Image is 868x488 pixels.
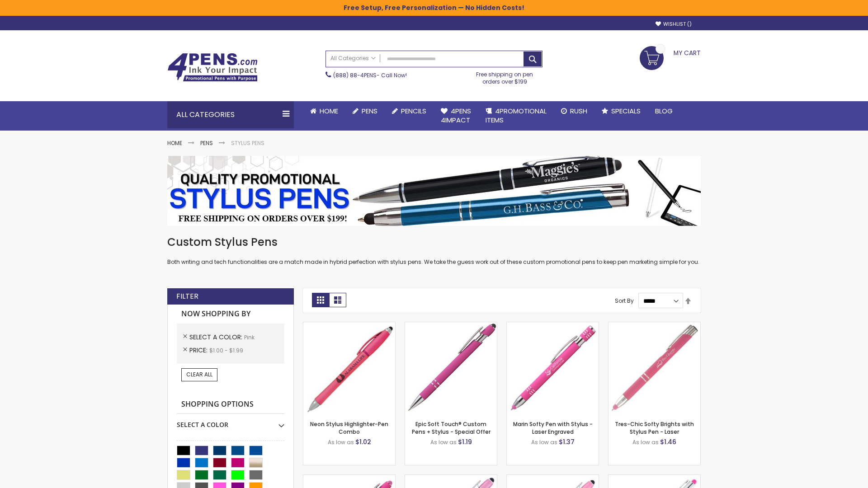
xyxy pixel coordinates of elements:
[554,101,594,121] a: Rush
[231,139,264,147] strong: Stylus Pens
[611,106,641,116] span: Specials
[401,106,426,116] span: Pencils
[177,414,284,429] div: Select A Color
[615,297,634,305] label: Sort By
[405,322,497,329] a: 4P-MS8B-Pink
[594,101,648,121] a: Specials
[326,51,380,66] a: All Categories
[303,322,395,414] img: Neon Stylus Highlighter-Pen Combo-Pink
[312,293,329,307] strong: Grid
[333,71,377,79] a: (888) 88-4PENS
[570,106,587,116] span: Rush
[531,438,557,446] span: As low as
[328,438,354,446] span: As low as
[486,106,547,125] span: 4PROMOTIONAL ITEMS
[189,346,209,355] span: Price
[609,322,700,329] a: Tres-Chic Softy Brights with Stylus Pen - Laser-Pink
[330,55,376,62] span: All Categories
[177,305,284,324] strong: Now Shopping by
[609,474,700,482] a: Tres-Chic Softy with Stylus Top Pen - ColorJet-Pink
[303,474,395,482] a: Ellipse Softy Brights with Stylus Pen - Laser-Pink
[167,235,701,249] h1: Custom Stylus Pens
[167,156,701,226] img: Stylus Pens
[430,438,457,446] span: As low as
[181,368,217,381] a: Clear All
[632,438,659,446] span: As low as
[167,139,182,147] a: Home
[167,101,294,128] div: All Categories
[303,101,345,121] a: Home
[177,395,284,414] strong: Shopping Options
[176,291,198,301] strong: Filter
[559,437,575,446] span: $1.37
[478,101,554,131] a: 4PROMOTIONALITEMS
[412,420,491,435] a: Epic Soft Touch® Custom Pens + Stylus - Special Offer
[656,21,692,28] a: Wishlist
[333,71,407,79] span: - Call Now!
[167,235,701,266] div: Both writing and tech functionalities are a match made in hybrid perfection with stylus pens. We ...
[441,106,471,125] span: 4Pens 4impact
[660,437,676,446] span: $1.46
[385,101,434,121] a: Pencils
[467,67,543,85] div: Free shipping on pen orders over $199
[189,333,244,342] span: Select A Color
[186,371,212,378] span: Clear All
[513,420,593,435] a: Marin Softy Pen with Stylus - Laser Engraved
[320,106,338,116] span: Home
[209,347,243,354] span: $1.00 - $1.99
[310,420,388,435] a: Neon Stylus Highlighter-Pen Combo
[609,322,700,414] img: Tres-Chic Softy Brights with Stylus Pen - Laser-Pink
[405,474,497,482] a: Ellipse Stylus Pen - LaserMax-Pink
[615,420,694,435] a: Tres-Chic Softy Brights with Stylus Pen - Laser
[458,437,472,446] span: $1.19
[655,106,673,116] span: Blog
[405,322,497,414] img: 4P-MS8B-Pink
[244,333,255,341] span: Pink
[362,106,377,116] span: Pens
[507,474,599,482] a: Ellipse Stylus Pen - ColorJet-Pink
[355,437,371,446] span: $1.02
[303,322,395,329] a: Neon Stylus Highlighter-Pen Combo-Pink
[200,139,213,147] a: Pens
[507,322,599,414] img: Marin Softy Pen with Stylus - Laser Engraved-Pink
[648,101,680,121] a: Blog
[507,322,599,329] a: Marin Softy Pen with Stylus - Laser Engraved-Pink
[345,101,385,121] a: Pens
[434,101,478,131] a: 4Pens4impact
[167,53,258,82] img: 4Pens Custom Pens and Promotional Products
